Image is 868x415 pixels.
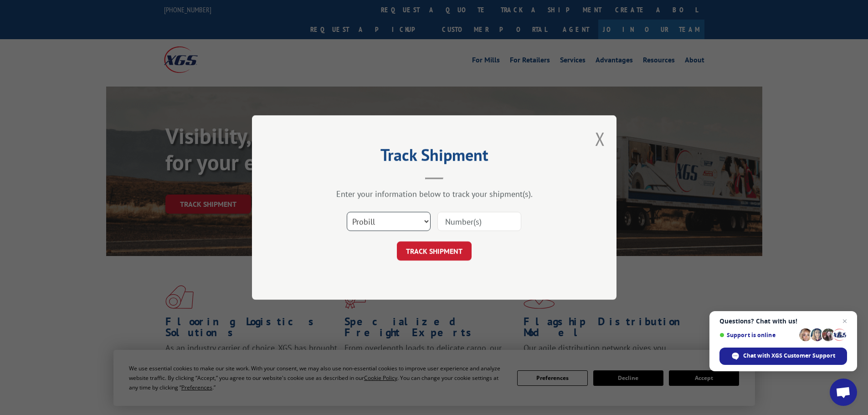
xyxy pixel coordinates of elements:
[830,379,857,406] div: Open chat
[437,212,521,231] input: Number(s)
[595,127,605,151] button: Close modal
[397,241,472,261] button: TRACK SHIPMENT
[839,316,850,327] span: Close chat
[719,332,796,338] span: Support is online
[719,348,847,365] div: Chat with XGS Customer Support
[743,352,835,360] span: Chat with XGS Customer Support
[719,318,847,325] span: Questions? Chat with us!
[298,189,571,199] div: Enter your information below to track your shipment(s).
[298,149,571,166] h2: Track Shipment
